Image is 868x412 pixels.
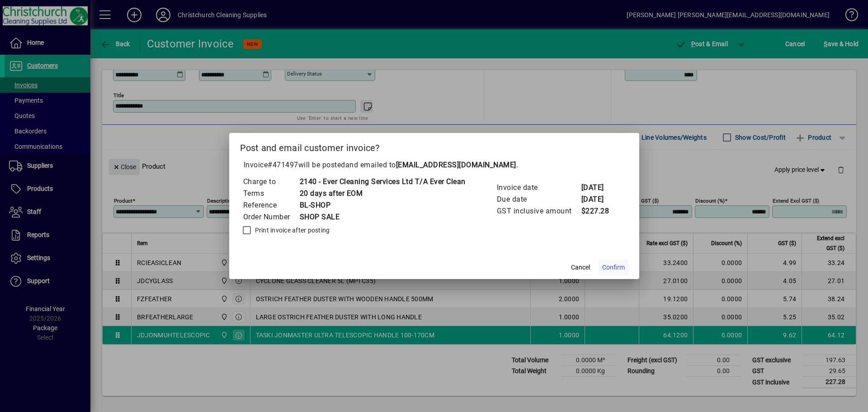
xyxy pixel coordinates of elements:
[229,133,639,159] h2: Post and email customer invoice?
[243,188,299,199] td: Terms
[299,176,466,188] td: 2140 - Ever Cleaning Services Ltd T/A Ever Clean
[345,161,516,169] span: and emailed to
[268,161,298,169] span: #471497
[599,259,628,275] button: Confirm
[299,211,466,223] td: SHOP SALE
[240,160,628,170] p: Invoice will be posted .
[602,263,625,272] span: Confirm
[299,199,466,211] td: BL-SHOP
[566,259,595,275] button: Cancel
[496,205,581,217] td: GST inclusive amount
[243,199,299,211] td: Reference
[243,211,299,223] td: Order Number
[396,161,516,169] b: [EMAIL_ADDRESS][DOMAIN_NAME]
[496,194,581,205] td: Due date
[253,226,330,235] label: Print invoice after posting
[571,263,590,272] span: Cancel
[299,188,466,199] td: 20 days after EOM
[243,176,299,188] td: Charge to
[496,182,581,194] td: Invoice date
[581,205,617,217] td: $227.28
[581,182,617,194] td: [DATE]
[581,194,617,205] td: [DATE]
